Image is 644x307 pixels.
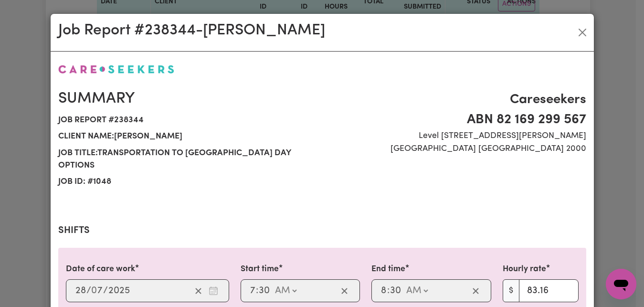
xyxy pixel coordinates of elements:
[86,286,91,296] span: /
[606,269,636,299] iframe: Button to launch messaging window
[241,263,279,275] label: Start time
[328,143,586,155] span: [GEOGRAPHIC_DATA] [GEOGRAPHIC_DATA] 2000
[191,284,206,298] button: Clear date
[387,286,390,296] span: :
[503,279,519,302] span: $
[58,112,317,128] span: Job report # 238344
[328,90,586,110] span: Careseekers
[328,130,586,142] span: Level [STREET_ADDRESS][PERSON_NAME]
[58,65,174,74] img: Careseekers logo
[58,90,317,108] h2: Summary
[58,145,317,174] span: Job title: Transportation to [GEOGRAPHIC_DATA] Day Options
[503,263,546,275] label: Hourly rate
[58,225,586,236] h2: Shifts
[256,286,258,296] span: :
[258,284,270,298] input: --
[58,128,317,145] span: Client name: [PERSON_NAME]
[75,284,86,298] input: --
[328,110,586,130] span: ABN 82 169 299 567
[108,284,130,298] input: ----
[390,284,401,298] input: --
[66,263,135,275] label: Date of care work
[206,284,221,298] button: Enter the date of care work
[575,25,590,40] button: Close
[371,263,405,275] label: End time
[58,174,317,190] span: Job ID: # 1048
[250,284,256,298] input: --
[92,284,103,298] input: --
[91,286,97,296] span: 0
[103,286,108,296] span: /
[380,284,387,298] input: --
[58,21,325,40] h2: Job Report # 238344 - [PERSON_NAME]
